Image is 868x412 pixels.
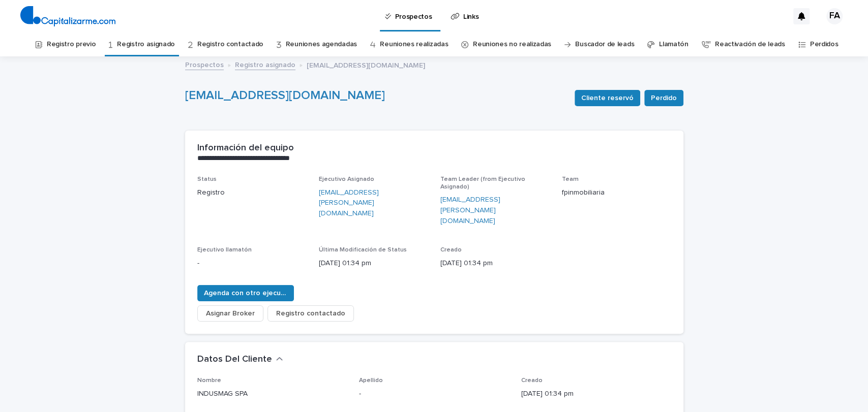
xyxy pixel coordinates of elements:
a: Llamatón [659,33,689,56]
span: Agenda con otro ejecutivo [204,288,287,298]
p: [DATE] 01:34 pm [440,258,550,269]
button: Agenda con otro ejecutivo [197,285,294,301]
a: Prospectos [185,58,224,70]
a: Reuniones no realizadas [473,33,551,56]
a: Reuniones realizadas [380,33,448,56]
span: Status [197,176,217,182]
a: Registro previo [47,33,96,56]
a: [EMAIL_ADDRESS][PERSON_NAME][DOMAIN_NAME] [319,187,428,219]
p: [DATE] 01:34 pm [521,389,671,399]
span: Cliente reservó [581,93,634,103]
button: Asignar Broker [197,305,263,322]
p: [DATE] 01:34 pm [319,258,428,269]
button: Perdido [644,90,683,106]
a: [EMAIL_ADDRESS][DOMAIN_NAME] [185,89,385,102]
span: Asignar Broker [206,308,255,319]
span: Apellido [359,377,383,384]
span: Ejecutivo Asignado [319,176,374,182]
p: - [197,258,307,269]
a: Reuniones agendadas [286,33,357,56]
a: Reactivación de leads [715,33,785,56]
span: Creado [521,377,543,384]
a: Registro contactado [197,33,263,56]
a: Registro asignado [117,33,175,56]
span: Team Leader (from Ejecutivo Asignado) [440,176,525,189]
p: [EMAIL_ADDRESS][DOMAIN_NAME] [307,59,425,70]
p: - [359,389,509,399]
a: Registro asignado [235,58,295,70]
span: Nombre [197,377,221,384]
p: fpinmobiliaria [562,187,671,198]
a: Perdidos [810,33,839,56]
h2: Datos Del Cliente [197,354,272,365]
span: Perdido [651,93,677,103]
div: FA [826,8,843,24]
a: [EMAIL_ADDRESS][PERSON_NAME][DOMAIN_NAME] [440,195,550,226]
span: Última Modificación de Status [319,247,407,253]
span: Creado [440,247,462,253]
a: Buscador de leads [575,33,634,56]
h2: Información del equipo [197,143,294,154]
button: Registro contactado [267,305,354,322]
p: Registro [197,187,307,198]
button: Cliente reservó [575,90,640,106]
span: Team [562,176,579,182]
button: Datos Del Cliente [197,354,283,365]
span: Registro contactado [276,308,345,319]
img: 4arMvv9wSvmHTHbXwTim [20,6,115,26]
span: Ejecutivo llamatón [197,247,252,253]
p: INDUSMAG SPA [197,389,347,399]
